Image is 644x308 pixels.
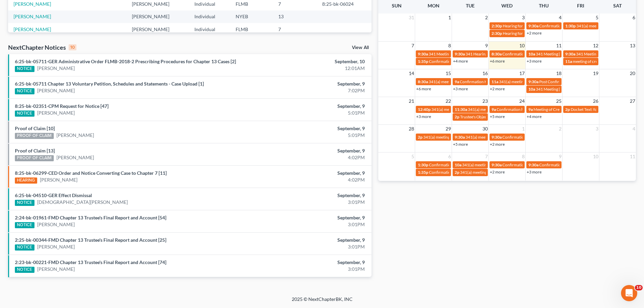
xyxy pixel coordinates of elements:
[492,162,502,167] span: 9:30a
[37,87,75,94] a: [PERSON_NAME]
[492,51,502,56] span: 8:30a
[37,243,75,250] a: [PERSON_NAME]
[352,45,369,50] a: View All
[14,26,51,32] a: [PERSON_NAME]
[408,125,415,133] span: 28
[253,103,365,110] div: September, 9
[429,79,532,84] span: 341(a) meeting for [PERSON_NAME] [PERSON_NAME], Jr.
[466,3,475,8] span: Tue
[502,135,579,140] span: Confirmation hearing for [PERSON_NAME]
[482,125,488,133] span: 30
[126,23,189,35] td: [PERSON_NAME]
[273,23,317,35] td: 7
[253,243,365,250] div: 3:01PM
[15,244,34,251] div: NOTICE
[429,59,542,64] span: Confirmation Hearing for [PERSON_NAME] & [PERSON_NAME]
[455,135,465,140] span: 9:30a
[565,59,572,64] span: 11a
[230,10,273,23] td: NYEB
[455,79,459,84] span: 9a
[595,14,599,22] span: 5
[466,135,531,140] span: 341(a) meeting for [PERSON_NAME]
[253,266,365,273] div: 3:01PM
[527,58,542,64] a: +3 more
[576,23,642,28] span: 341(a) meeting for [PERSON_NAME]
[528,107,533,112] span: 9a
[455,107,467,112] span: 11:30a
[15,133,54,139] div: PROOF OF CLAIM
[466,51,569,56] span: 341 Hearing for [PERSON_NAME], [GEOGRAPHIC_DATA]
[253,65,365,72] div: 12:01AM
[411,152,415,161] span: 5
[497,107,618,112] span: Confirmation hearing for [DEMOGRAPHIC_DATA][PERSON_NAME]
[492,135,502,140] span: 9:30a
[519,42,525,50] span: 10
[273,10,317,23] td: 13
[126,10,189,23] td: [PERSON_NAME]
[527,169,542,174] a: +3 more
[189,23,230,35] td: Individual
[632,14,636,22] span: 6
[558,152,562,161] span: 9
[15,81,204,87] a: 6:25-bk-05711 Chapter 13 Voluntary Petition, Schedules and Statements - Case Upload [1]
[423,135,488,140] span: 341(a) meeting for [PERSON_NAME]
[460,79,543,84] span: Confirmation Hearing for [PERSON_NAME], III
[253,214,365,221] div: September, 9
[418,51,428,56] span: 9:30a
[14,1,51,7] a: [PERSON_NAME]
[37,199,128,206] a: [DEMOGRAPHIC_DATA][PERSON_NAME]
[15,125,55,131] a: Proof of Claim [10]
[56,154,94,161] a: [PERSON_NAME]
[448,42,452,50] span: 8
[418,79,428,84] span: 8:30a
[453,142,468,147] a: +5 more
[503,31,591,36] span: Hearing for [PERSON_NAME] & [PERSON_NAME]
[253,221,365,228] div: 3:01PM
[189,10,230,23] td: Individual
[521,125,525,133] span: 1
[492,23,502,28] span: 2:30p
[484,152,488,161] span: 7
[528,23,539,28] span: 9:30a
[536,87,591,92] span: 341 Meeting [PERSON_NAME]
[428,3,439,8] span: Mon
[528,87,535,92] span: 10a
[15,177,37,184] div: HEARING
[592,42,599,50] span: 12
[15,58,236,64] a: 6:25-bk-05711-GER Administrative Order FLMB-2018-2 Prescribing Procedures for Chapter 13 Cases [2]
[490,58,505,64] a: +6 more
[418,170,428,175] span: 1:35p
[15,88,34,94] div: NOTICE
[503,23,591,28] span: Hearing for [PERSON_NAME] & [PERSON_NAME]
[629,69,636,77] span: 20
[445,69,452,77] span: 15
[519,97,525,105] span: 24
[490,142,505,147] a: +2 more
[431,107,518,112] span: 341(a) meeting of creditors for [PERSON_NAME]
[484,42,488,50] span: 9
[429,162,506,167] span: Confirmation hearing for [PERSON_NAME]
[253,80,365,87] div: September, 9
[482,69,488,77] span: 16
[558,125,562,133] span: 2
[15,222,34,228] div: NOTICE
[253,147,365,154] div: September, 9
[455,114,459,119] span: 2p
[448,14,452,22] span: 1
[40,176,77,183] a: [PERSON_NAME]
[129,296,515,308] div: 2025 © NextChapterBK, INC
[408,69,415,77] span: 14
[555,42,562,50] span: 11
[37,266,75,273] a: [PERSON_NAME]
[468,107,533,112] span: 341(a) meeting for [PERSON_NAME]
[56,132,94,139] a: [PERSON_NAME]
[592,69,599,77] span: 19
[37,110,75,116] a: [PERSON_NAME]
[253,170,365,176] div: September, 9
[15,155,54,161] div: PROOF OF CLAIM
[455,162,461,167] span: 10a
[418,135,423,140] span: 2p
[37,221,75,228] a: [PERSON_NAME]
[416,114,431,119] a: +3 more
[253,199,365,206] div: 3:01PM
